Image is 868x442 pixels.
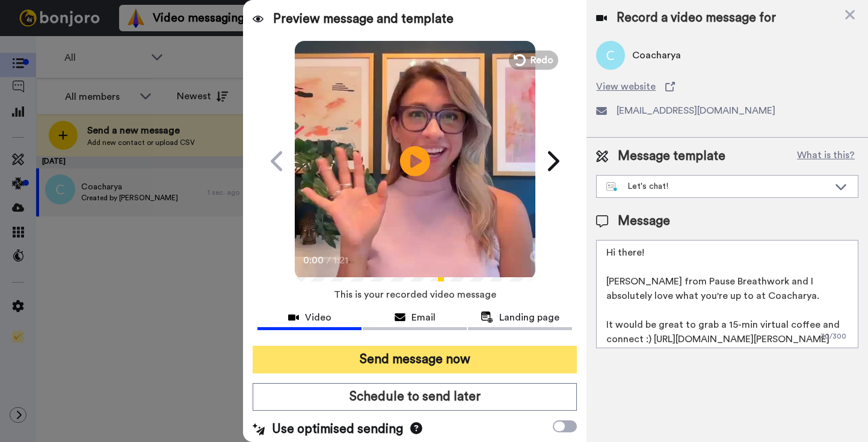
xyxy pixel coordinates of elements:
[596,79,858,94] a: View website
[499,310,559,325] span: Landing page
[411,310,436,325] span: Email
[253,346,577,373] button: Send message now
[327,253,331,268] span: /
[618,147,725,165] span: Message template
[334,281,496,308] span: This is your recorded video message
[606,182,618,192] img: nextgen-template.svg
[606,180,829,192] div: Let's chat!
[272,420,403,438] span: Use optimised sending
[303,253,324,268] span: 0:00
[305,310,331,325] span: Video
[596,79,656,94] span: View website
[596,240,858,348] textarea: Hi there! [PERSON_NAME] from Pause Breathwork and I absolutely love what you're up to at Coachary...
[793,147,858,165] button: What is this?
[253,383,577,411] button: Schedule to send later
[333,253,354,268] span: 1:21
[618,212,670,230] span: Message
[617,103,775,118] span: [EMAIL_ADDRESS][DOMAIN_NAME]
